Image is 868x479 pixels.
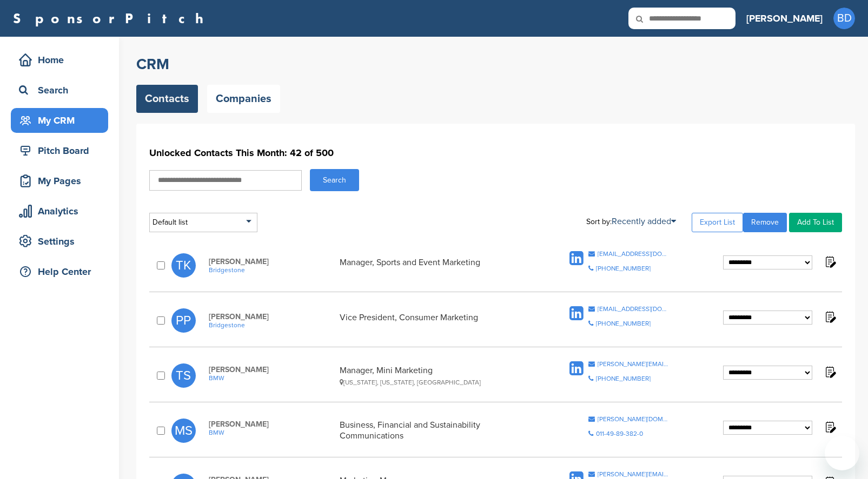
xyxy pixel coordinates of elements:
span: PP [171,308,196,333]
a: SponsorPitch [13,11,210,25]
div: 011-49-89-382-0 [596,430,643,437]
div: Default list [149,213,257,232]
div: [EMAIL_ADDRESS][DOMAIN_NAME] [598,251,670,257]
div: My Pages [16,171,108,191]
h3: [PERSON_NAME] [746,11,823,26]
a: My CRM [11,108,108,133]
span: TK [171,253,196,278]
h1: Unlocked Contacts This Month: 42 of 500 [149,143,842,163]
a: Bridgestone [209,266,334,274]
img: Notes [823,310,837,323]
a: BMW [209,374,334,382]
img: Notes [823,420,837,434]
iframe: Button to launch messaging window [825,436,859,470]
div: Business, Financial and Sustainability Communications [340,420,536,441]
div: [PERSON_NAME][DOMAIN_NAME][EMAIL_ADDRESS][PERSON_NAME][DOMAIN_NAME] [598,416,670,422]
a: Recently added [612,216,676,227]
div: [PHONE_NUMBER] [596,265,651,272]
img: Notes [823,365,837,379]
div: Sort by: [586,217,676,226]
a: Pitch Board [11,138,108,163]
a: Analytics [11,199,108,224]
span: BD [833,8,855,29]
span: [PERSON_NAME] [209,420,334,429]
a: Settings [11,229,108,254]
div: Settings [16,232,108,251]
img: Notes [823,255,837,268]
a: Add To List [789,213,842,232]
a: Help Center [11,259,108,284]
a: Bridgestone [209,321,334,329]
div: [PHONE_NUMBER] [596,375,651,382]
div: Pitch Board [16,141,108,160]
div: [EMAIL_ADDRESS][DOMAIN_NAME] [598,306,670,312]
div: Home [16,50,108,70]
div: [PHONE_NUMBER] [596,320,651,327]
a: Home [11,48,108,72]
div: Vice President, Consumer Marketing [340,312,536,329]
div: My CRM [16,111,108,130]
div: Help Center [16,262,108,281]
button: Search [310,169,359,191]
div: Manager, Sports and Event Marketing [340,257,536,274]
h2: CRM [136,55,855,74]
div: Search [16,80,108,100]
a: [PERSON_NAME] [746,6,823,30]
a: Search [11,78,108,103]
div: Manager, Mini Marketing [340,365,536,386]
div: Analytics [16,201,108,221]
a: Export List [692,213,743,232]
div: [US_STATE], [US_STATE], [GEOGRAPHIC_DATA] [340,379,536,386]
a: My Pages [11,168,108,193]
span: TS [171,363,196,388]
div: [PERSON_NAME][EMAIL_ADDRESS][PERSON_NAME][DOMAIN_NAME] [598,471,670,477]
a: Companies [207,85,280,113]
a: Remove [743,213,787,232]
span: MS [171,419,196,443]
span: [PERSON_NAME] [209,365,334,374]
span: [PERSON_NAME] [209,312,334,321]
div: [PERSON_NAME][EMAIL_ADDRESS][DOMAIN_NAME] [598,361,670,367]
span: [PERSON_NAME] [209,257,334,266]
a: BMW [209,429,334,436]
a: Contacts [136,85,198,113]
